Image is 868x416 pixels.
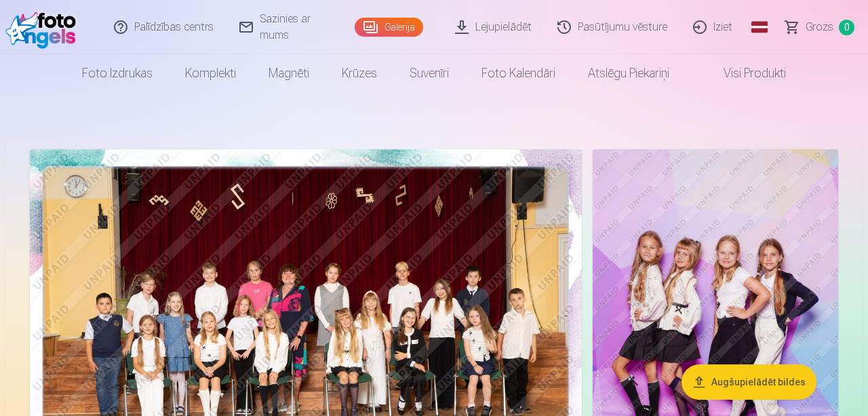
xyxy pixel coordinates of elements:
[806,19,833,35] span: Grozs
[465,54,572,92] a: Foto kalendāri
[169,54,252,92] a: Komplekti
[682,364,816,400] button: Augšupielādēt bildes
[686,54,802,92] a: Visi produkti
[355,18,423,37] a: Galerija
[252,54,325,92] a: Magnēti
[839,20,854,35] span: 0
[66,54,169,92] a: Foto izdrukas
[572,54,686,92] a: Atslēgu piekariņi
[325,54,393,92] a: Krūzes
[5,5,83,49] img: /fa1
[393,54,465,92] a: Suvenīri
